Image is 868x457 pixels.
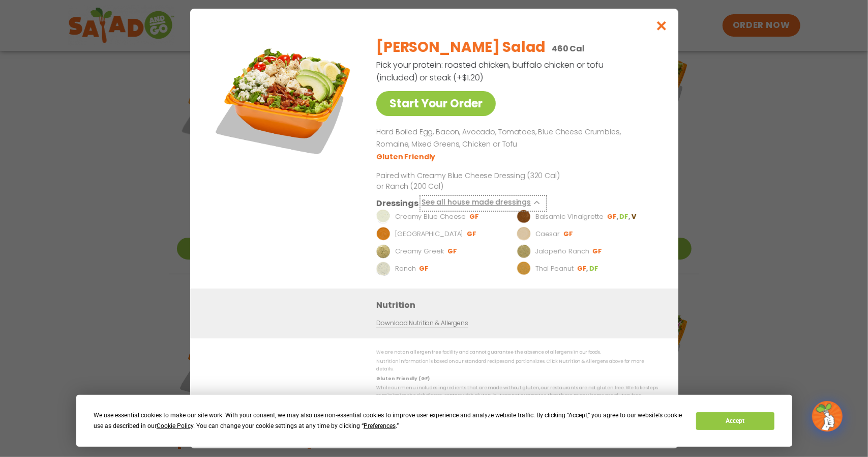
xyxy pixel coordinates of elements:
li: GF [419,264,430,273]
p: Ranch [395,264,415,274]
img: Featured product photo for Cobb Salad [213,29,355,172]
strong: Gluten Friendly (GF) [376,376,429,382]
li: GF [467,230,477,239]
img: Dressing preview image for Balsamic Vinaigrette [517,210,531,224]
p: Hard Boiled Egg, Bacon, Avocado, Tomatoes, Blue Cheese Crumbles, Romaine, Mixed Greens, Chicken o... [376,126,654,151]
li: GF [577,264,589,273]
a: Start Your Order [376,91,496,116]
h3: Nutrition [376,299,663,311]
p: Creamy Greek [395,246,443,256]
li: GF [607,212,619,221]
p: Paired with Creamy Blue Cheese Dressing (320 Cal) or Ranch (200 Cal) [376,170,564,192]
li: GF [447,247,458,256]
img: Dressing preview image for BBQ Ranch [376,227,391,241]
p: We are not an allergen free facility and cannot guarantee the absence of allergens in our foods. [376,349,658,356]
img: Dressing preview image for Thai Peanut [517,262,531,276]
p: Pick your protein: roasted chicken, buffalo chicken or tofu (included) or steak (+$1.20) [376,59,605,84]
p: Creamy Blue Cheese [395,212,465,222]
p: Nutrition information is based on our standard recipes and portion sizes. Click Nutrition & Aller... [376,358,658,374]
div: Cookie Consent Prompt [76,395,792,447]
img: Dressing preview image for Caesar [517,227,531,241]
button: Close modal [645,9,678,43]
h3: Dressings [376,197,418,210]
h2: [PERSON_NAME] Salad [376,37,546,58]
li: GF [469,212,480,221]
p: Caesar [535,229,559,239]
p: Thai Peanut [535,264,573,274]
div: We use essential cookies to make our site work. With your consent, we may also use non-essential ... [94,410,684,432]
li: GF [563,230,574,239]
span: Preferences [364,422,396,430]
p: 460 Cal [552,42,585,55]
p: Jalapeño Ranch [535,246,589,256]
img: Dressing preview image for Jalapeño Ranch [517,244,531,259]
img: Dressing preview image for Ranch [376,262,391,276]
p: [GEOGRAPHIC_DATA] [395,229,463,239]
img: Dressing preview image for Creamy Blue Cheese [376,210,391,224]
li: DF [619,212,631,221]
li: V [631,212,637,221]
li: GF [592,247,603,256]
span: Cookie Policy [157,422,193,430]
p: While our menu includes ingredients that are made without gluten, our restaurants are not gluten ... [376,384,658,400]
button: Accept [696,412,774,430]
li: DF [589,264,600,273]
li: Gluten Friendly [376,152,437,162]
button: See all house made dressings [421,197,545,210]
img: wpChatIcon [813,402,842,431]
a: Download Nutrition & Allergens [376,319,468,328]
img: Dressing preview image for Creamy Greek [376,244,391,259]
p: Balsamic Vinaigrette [535,212,603,222]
